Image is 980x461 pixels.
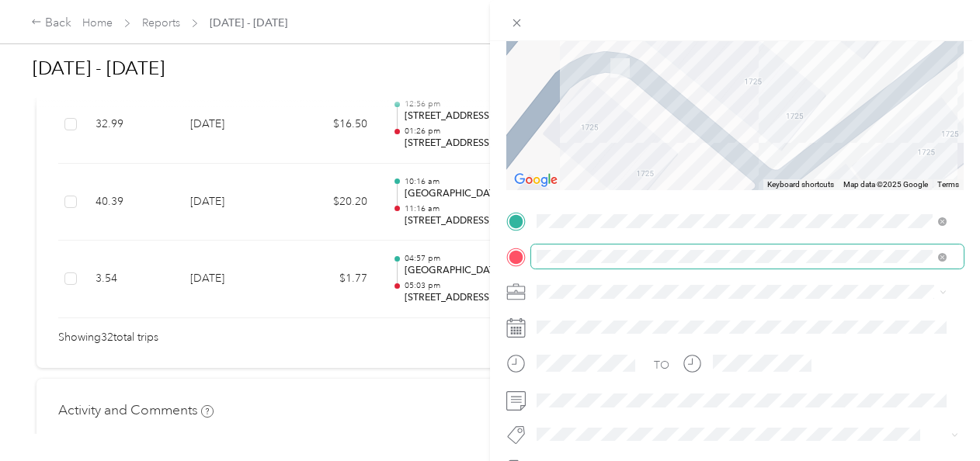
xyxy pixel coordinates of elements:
[843,180,928,189] span: Map data ©2025 Google
[767,179,834,190] button: Keyboard shortcuts
[510,170,561,190] a: Open this area in Google Maps (opens a new window)
[893,374,980,461] iframe: Everlance-gr Chat Button Frame
[654,357,669,373] div: TO
[510,170,561,190] img: Google
[937,180,959,189] a: Terms (opens in new tab)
